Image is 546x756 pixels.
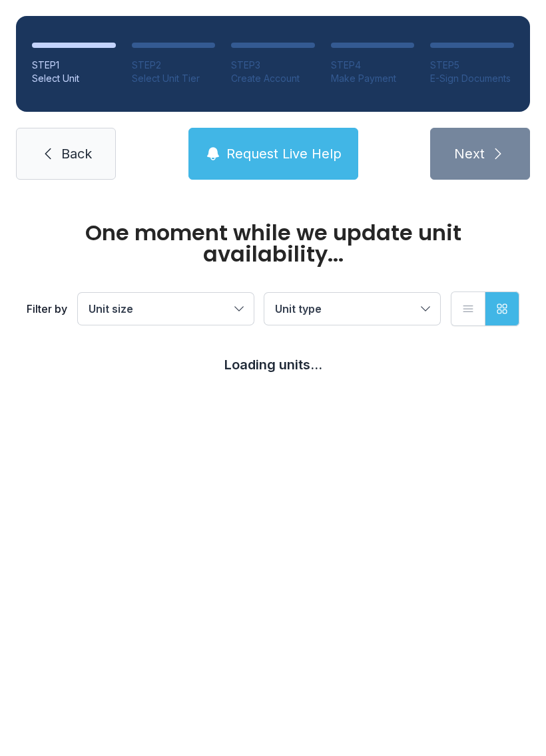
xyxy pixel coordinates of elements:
div: Loading units... [27,355,519,374]
div: Select Unit [32,72,116,85]
div: STEP 3 [231,59,315,72]
span: Back [61,144,92,163]
div: STEP 2 [132,59,216,72]
span: Unit size [89,302,133,315]
div: STEP 1 [32,59,116,72]
span: Request Live Help [226,144,342,163]
div: Select Unit Tier [132,72,216,85]
span: Unit type [275,302,322,315]
div: E-Sign Documents [430,72,514,85]
button: Unit type [264,293,440,325]
div: Create Account [231,72,315,85]
div: One moment while we update unit availability... [27,222,519,265]
div: Filter by [27,301,67,317]
div: STEP 5 [430,59,514,72]
div: Make Payment [331,72,415,85]
span: Next [454,144,485,163]
div: STEP 4 [331,59,415,72]
button: Unit size [78,293,254,325]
